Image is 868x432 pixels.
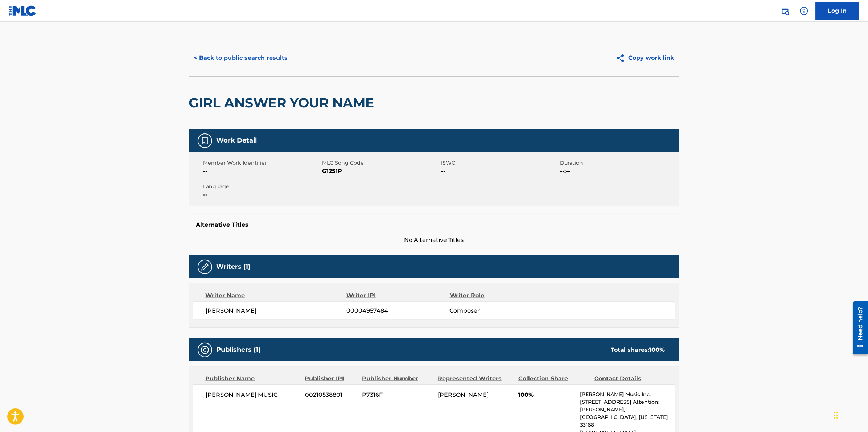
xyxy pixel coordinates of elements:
a: Log In [816,2,859,20]
div: Writer IPI [346,291,450,300]
h5: Alternative Titles [196,221,672,229]
div: Publisher Name [206,374,300,383]
div: Total shares: [611,346,665,354]
div: Represented Writers [438,374,513,383]
h5: Writers (1) [217,263,251,271]
span: G1251P [322,167,440,176]
div: Contact Details [595,374,665,383]
span: No Alternative Titles [189,236,679,244]
span: 100% [518,391,575,399]
span: -- [203,190,321,199]
span: [PERSON_NAME] [438,391,489,398]
span: Member Work Identifier [203,159,321,167]
button: < Back to public search results [189,49,293,67]
img: search [781,7,790,15]
h2: GIRL ANSWER YOUR NAME [189,95,378,111]
div: Publisher IPI [305,374,357,383]
span: 100 % [650,346,665,353]
span: 00210538801 [305,391,357,399]
div: Help [797,4,811,18]
span: MLC Song Code [322,159,440,167]
span: ISWC [441,159,559,167]
div: Writer Role [450,291,544,300]
img: Writers [201,263,209,271]
span: [PERSON_NAME] MUSIC [206,391,300,399]
span: Language [203,183,321,190]
h5: Work Detail [217,136,257,145]
p: [GEOGRAPHIC_DATA], [US_STATE] 33168 [580,414,675,429]
img: MLC Logo [9,5,37,16]
img: Copy work link [616,54,629,63]
span: --:-- [560,167,678,176]
span: -- [203,167,321,176]
a: Public Search [778,4,793,18]
span: [PERSON_NAME] [206,306,347,315]
iframe: Chat Widget [832,397,868,432]
h5: Publishers (1) [217,346,261,354]
div: Publisher Number [362,374,432,383]
img: Publishers [201,346,209,354]
p: [PERSON_NAME] Music Inc. [580,391,675,398]
div: Drag [834,404,838,426]
div: Collection Share [518,374,589,383]
span: P7316F [362,391,432,399]
img: help [800,7,809,15]
div: Writer Name [206,291,347,300]
span: 00004957484 [346,306,449,315]
img: Work Detail [201,136,209,145]
p: [STREET_ADDRESS] Attention: [PERSON_NAME], [580,398,675,414]
span: -- [441,167,559,176]
span: Duration [560,159,678,167]
button: Copy work link [611,49,679,67]
iframe: Resource Center [848,299,868,357]
span: Composer [450,306,544,315]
